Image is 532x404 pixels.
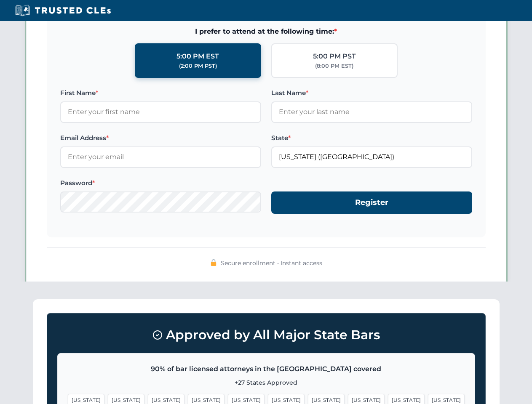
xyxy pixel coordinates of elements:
[60,88,261,98] label: First Name
[60,178,261,188] label: Password
[315,62,353,70] div: (8:00 PM EST)
[271,101,472,122] input: Enter your last name
[179,62,217,70] div: (2:00 PM PST)
[60,26,472,37] span: I prefer to attend at the following time:
[68,364,465,375] p: 90% of bar licensed attorneys in the [GEOGRAPHIC_DATA] covered
[271,133,472,143] label: State
[57,324,475,346] h3: Approved by All Major State Bars
[176,51,219,62] div: 5:00 PM EST
[210,259,217,266] img: 🔒
[13,4,113,17] img: Trusted CLEs
[271,146,472,167] input: Florida (FL)
[60,146,261,167] input: Enter your email
[313,51,356,62] div: 5:00 PM PST
[221,258,322,268] span: Secure enrollment • Instant access
[60,133,261,143] label: Email Address
[68,378,465,387] p: +27 States Approved
[271,191,472,214] button: Register
[60,101,261,122] input: Enter your first name
[271,88,472,98] label: Last Name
